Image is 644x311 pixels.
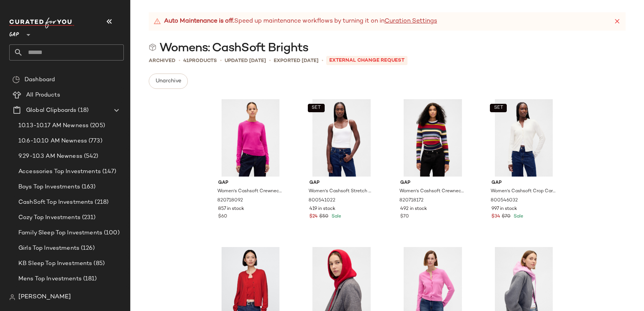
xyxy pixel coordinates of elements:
span: 820718172 [399,197,424,204]
span: (773) [87,137,102,146]
span: 800546032 [491,197,518,204]
span: 997 in stock [491,206,517,213]
img: svg%3e [9,294,15,300]
span: • [269,57,271,65]
span: $24 [309,213,318,220]
span: Gap [400,180,465,187]
span: 10.13-10.17 AM Newness [18,121,89,130]
span: $70 [400,213,409,220]
button: SET [308,104,325,112]
span: Womens: CashSoft Brights [159,41,308,56]
span: Boys Top Investments [18,183,80,192]
span: Gap [218,180,283,187]
span: (163) [80,183,96,192]
span: Cozy Top Investments [18,213,80,222]
span: $70 [502,213,511,220]
span: Dashboard [25,75,55,84]
a: Curation Settings [384,17,437,26]
span: $34 [491,213,500,220]
span: Women's Cashsoft Crewneck Sweater by Gap Standout Pink Size S [217,188,282,195]
span: • [220,57,222,65]
button: Unarchive [149,74,188,89]
span: Archived [149,57,176,65]
span: CashSoft Top Investments [18,198,93,207]
button: SET [490,104,507,112]
span: (147) [101,167,117,176]
span: 800541022 [309,197,335,204]
span: Women's Cashsoft Crewneck Sweater by Gap Multi Color Happy Stripe Petite Size XS [399,188,464,195]
span: (218) [93,198,108,207]
span: SET [311,105,321,111]
span: Unarchive [155,78,181,84]
span: Accessories Top Investments [18,167,101,176]
span: (100) [102,229,120,237]
span: Girls Top Investments [18,244,79,253]
span: 41 [183,58,189,64]
span: • [322,57,323,65]
img: cn60487202.jpg [212,99,289,177]
span: • [179,57,180,65]
span: [PERSON_NAME] [18,293,71,302]
span: (542) [82,152,99,161]
span: 820718092 [217,197,243,204]
span: Women's Cashsoft Crop Cardigan by Gap Ivory Beige Frost Size XXL [491,188,555,195]
span: GAP [9,26,19,40]
strong: Auto Maintenance is off. [164,17,234,26]
p: updated [DATE] [225,57,266,65]
span: 9.29-10.3 AM Newness [18,152,82,161]
img: cn60603706.jpg [394,99,471,177]
span: (181) [82,275,97,283]
span: Women's Cashsoft Stretch Crop Tank Top by Gap Ivory Beige Frost Size XS [309,188,373,195]
span: SET [493,105,503,111]
span: Family Sleep Top Investments [18,229,102,237]
div: Products [183,57,217,65]
span: 419 in stock [309,206,335,213]
img: cfy_white_logo.C9jOOHJF.svg [9,18,74,28]
span: Sale [330,214,341,219]
span: (231) [80,213,96,222]
span: Mens Top Investments [18,275,82,283]
span: Sale [512,214,523,219]
p: Exported [DATE] [274,57,319,65]
span: (126) [79,244,95,253]
span: (85) [92,259,105,268]
span: Gap [309,180,374,187]
img: svg%3e [12,76,20,83]
span: $50 [319,213,329,220]
span: 857 in stock [218,206,244,213]
div: Speed up maintenance workflows by turning it on in [153,17,437,26]
span: Gap [491,180,556,187]
img: svg%3e [149,44,156,51]
span: (18) [76,106,89,115]
p: External Change Request [326,56,407,65]
img: cn60197339.jpg [303,99,380,177]
span: 492 in stock [400,206,427,213]
span: 10.6-10.10 AM Newness [18,137,87,146]
span: $60 [218,213,227,220]
img: cn60716792.jpg [485,99,562,177]
span: Global Clipboards [26,106,76,115]
span: (205) [89,121,105,130]
span: KB Sleep Top Investments [18,259,92,268]
span: All Products [26,91,60,100]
